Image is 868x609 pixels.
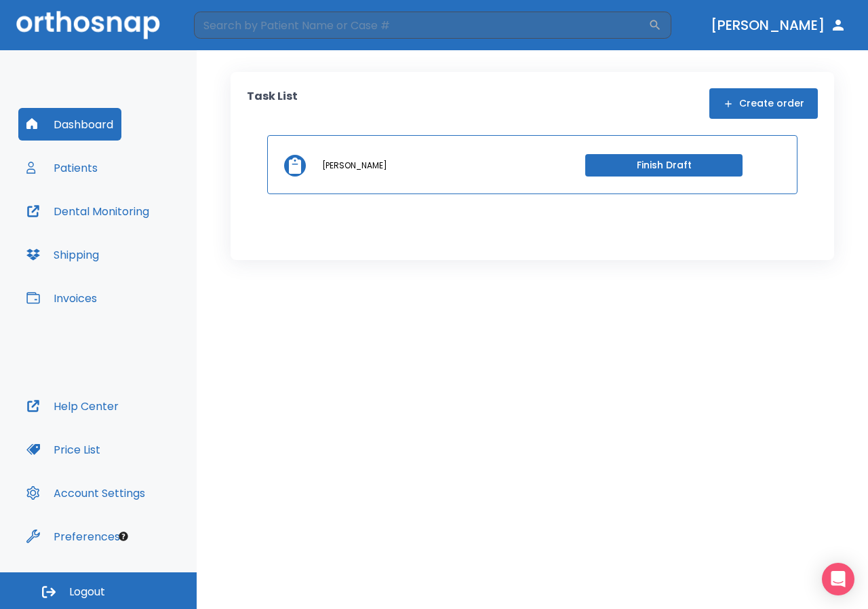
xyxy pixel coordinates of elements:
button: Help Center [18,390,127,422]
button: Patients [18,151,106,184]
button: Dental Monitoring [18,195,157,227]
button: Shipping [18,238,107,271]
button: Finish Draft [585,154,743,177]
button: Dashboard [18,108,121,141]
p: [PERSON_NAME] [322,160,387,172]
button: Account Settings [18,477,153,509]
p: Task List [247,88,298,119]
button: [PERSON_NAME] [705,13,852,37]
input: Search by Patient Name or Case # [194,12,648,39]
div: Tooltip anchor [117,530,130,542]
div: Open Intercom Messenger [822,563,854,595]
img: Orthosnap [16,11,160,39]
button: Invoices [18,282,105,314]
button: Price List [18,433,108,466]
span: Logout [69,585,105,599]
button: Create order [709,88,818,119]
button: Preferences [18,520,128,553]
